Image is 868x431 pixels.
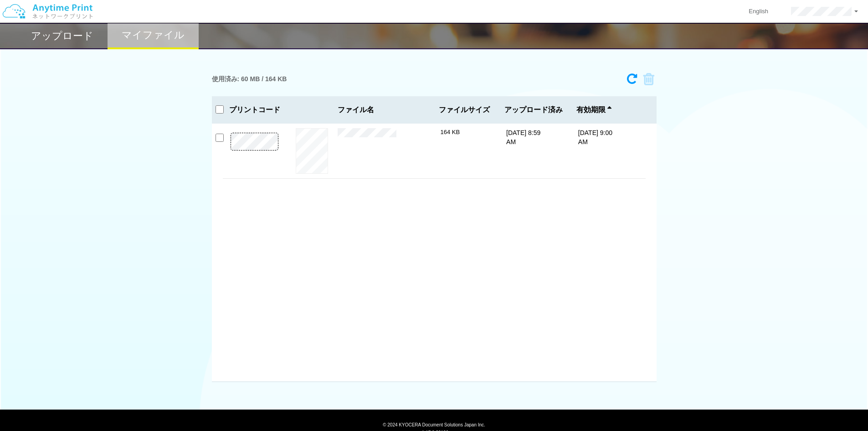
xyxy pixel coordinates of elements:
span: ファイルサイズ [439,106,491,114]
h2: マイファイル [122,30,185,41]
h3: 使用済み: 60 MB / 164 KB [212,76,287,83]
span: アップロード済み [504,106,563,114]
h3: プリントコード [223,106,287,114]
span: © 2024 KYOCERA Document Solutions Japan Inc. [383,421,485,427]
p: [DATE] 9:00 AM [578,128,613,146]
span: 有効期限 [576,106,611,114]
p: [DATE] 8:59 AM [506,128,541,146]
span: 164 KB [441,129,460,135]
span: ファイル名 [338,106,435,114]
h2: アップロード [31,31,93,42]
